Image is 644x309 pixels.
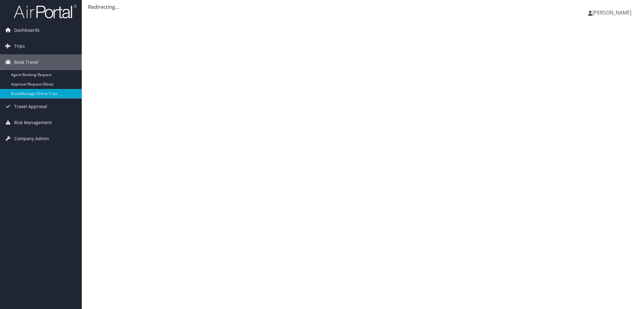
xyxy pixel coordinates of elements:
[14,115,52,130] span: Risk Management
[14,131,49,146] span: Company Admin
[14,22,40,38] span: Dashboards
[14,99,47,114] span: Travel Approval
[88,3,638,11] div: Redirecting...
[14,38,25,54] span: Trips
[14,54,38,70] span: Book Travel
[14,4,77,19] img: airportal-logo.png
[592,9,631,16] span: [PERSON_NAME]
[588,3,638,22] a: [PERSON_NAME]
